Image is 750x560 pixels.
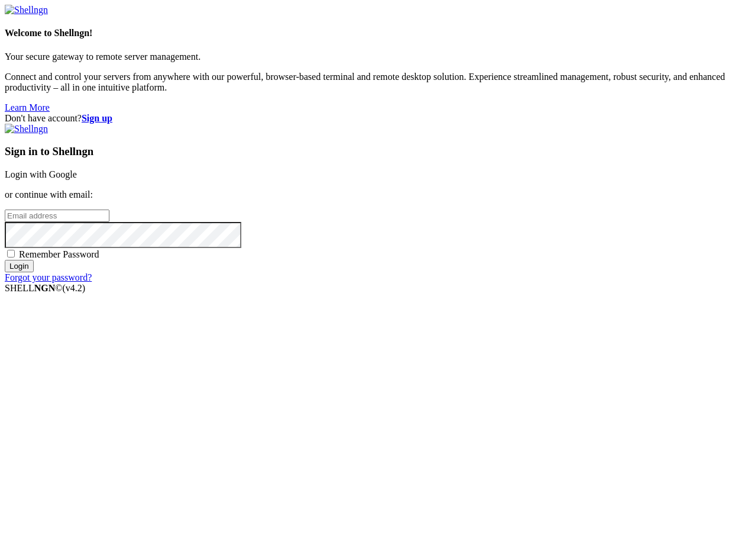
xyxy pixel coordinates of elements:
[5,52,745,62] p: Your secure gateway to remote server management.
[5,260,34,272] input: Login
[5,113,745,124] div: Don't have account?
[5,189,745,200] p: or continue with email:
[5,5,48,15] img: Shellngn
[5,28,745,38] h4: Welcome to Shellngn!
[5,124,48,134] img: Shellngn
[5,272,92,282] a: Forgot your password?
[7,250,15,258] input: Remember Password
[82,113,112,123] a: Sign up
[5,102,50,112] a: Learn More
[34,283,56,293] b: NGN
[5,283,85,293] span: SHELL ©
[19,249,99,259] span: Remember Password
[5,169,77,179] a: Login with Google
[5,72,745,93] p: Connect and control your servers from anywhere with our powerful, browser-based terminal and remo...
[5,210,109,222] input: Email address
[5,145,745,158] h3: Sign in to Shellngn
[63,283,86,293] span: 4.2.0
